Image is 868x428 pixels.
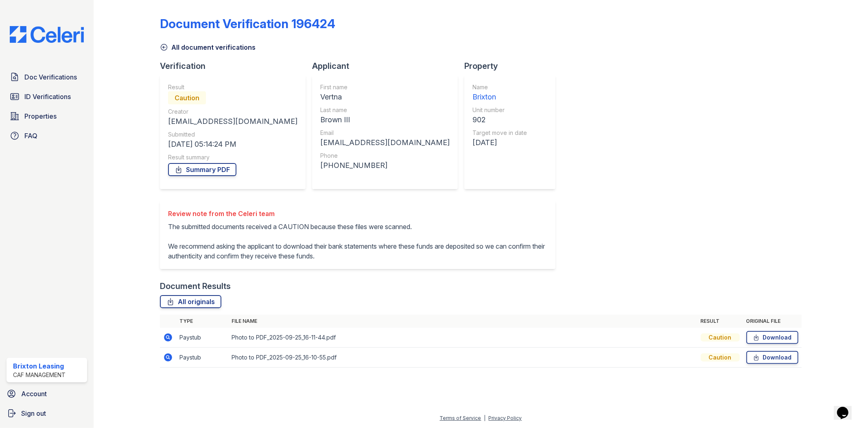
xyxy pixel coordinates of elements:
[484,415,486,421] div: |
[701,353,740,362] div: Caution
[320,160,450,171] div: [PHONE_NUMBER]
[472,106,527,114] div: Unit number
[160,42,256,52] a: All document verifications
[464,60,562,72] div: Property
[472,83,527,91] div: Name
[320,83,450,91] div: First name
[168,222,547,261] p: The submitted documents received a CAUTION because these files were scanned. We recommend asking ...
[472,114,527,126] div: 902
[168,139,297,150] div: [DATE] 05:14:24 PM
[489,415,522,421] a: Privacy Policy
[160,295,221,308] a: All originals
[13,361,66,371] div: Brixton Leasing
[320,91,450,103] div: Vertna
[24,131,37,141] span: FAQ
[320,114,450,126] div: Brown III
[743,315,802,328] th: Original file
[24,72,77,82] span: Doc Verifications
[24,92,71,101] span: ID Verifications
[168,153,297,161] div: Result summary
[312,60,464,72] div: Applicant
[320,137,450,148] div: [EMAIL_ADDRESS][DOMAIN_NAME]
[440,415,481,421] a: Terms of Service
[746,351,798,364] a: Download
[228,348,697,368] td: Photo to PDF_2025-09-25_16-10-55.pdf
[746,331,798,344] a: Download
[834,395,860,420] iframe: chat widget
[168,130,297,139] div: Submitted
[472,129,527,137] div: Target move in date
[168,116,297,127] div: [EMAIL_ADDRESS][DOMAIN_NAME]
[176,348,228,368] td: Paystub
[7,128,87,144] a: FAQ
[160,60,312,72] div: Verification
[472,137,527,148] div: [DATE]
[168,163,236,176] a: Summary PDF
[320,129,450,137] div: Email
[176,315,228,328] th: Type
[228,328,697,348] td: Photo to PDF_2025-09-25_16-11-44.pdf
[320,106,450,114] div: Last name
[697,315,743,328] th: Result
[168,91,206,104] div: Caution
[3,26,90,43] img: CE_Logo_Blue-a8612792a0a2168367f1c8372b55b34899dd931a85d93a1a3d3e32e68fde9ad4.png
[3,386,90,402] a: Account
[160,16,335,31] div: Document Verification 196424
[7,69,87,85] a: Doc Verifications
[472,91,527,103] div: Brixton
[228,315,697,328] th: File name
[13,371,66,379] div: CAF Management
[472,83,527,103] a: Name Brixton
[701,333,740,342] div: Caution
[168,108,297,116] div: Creator
[168,83,297,91] div: Result
[21,389,47,399] span: Account
[21,408,46,418] span: Sign out
[24,111,57,121] span: Properties
[160,280,231,292] div: Document Results
[176,328,228,348] td: Paystub
[320,152,450,160] div: Phone
[3,405,90,421] a: Sign out
[168,209,547,218] div: Review note from the Celeri team
[7,88,87,105] a: ID Verifications
[7,108,87,124] a: Properties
